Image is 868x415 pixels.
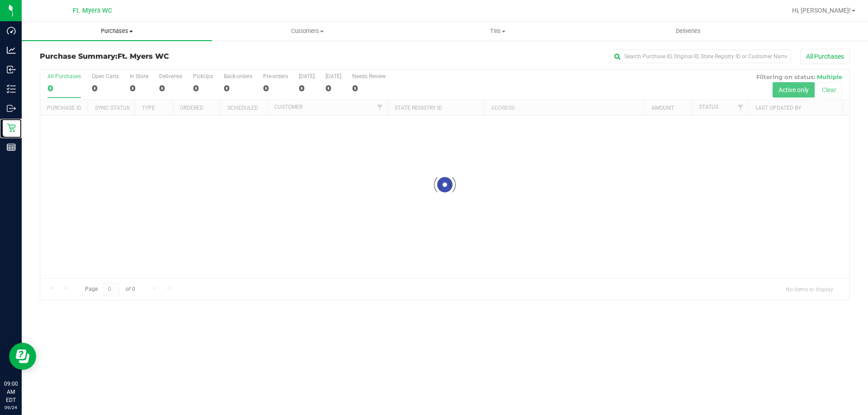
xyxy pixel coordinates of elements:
span: Hi, [PERSON_NAME]! [792,7,851,14]
inline-svg: Retail [7,123,16,132]
inline-svg: Dashboard [7,26,16,35]
inline-svg: Analytics [7,46,16,55]
span: Ft. Myers WC [73,7,112,14]
iframe: Resource center [9,343,36,370]
a: Deliveries [593,22,783,41]
span: Tills [403,27,592,35]
span: Deliveries [664,27,713,35]
a: Purchases [22,22,212,41]
span: Customers [212,27,402,35]
inline-svg: Outbound [7,104,16,113]
span: Ft. Myers WC [118,52,169,61]
h3: Purchase Summary: [40,52,310,61]
input: Search Purchase ID, Original ID, State Registry ID or Customer Name... [610,50,791,63]
button: All Purchases [800,49,850,64]
a: Tills [402,22,593,41]
span: Purchases [22,27,212,35]
a: Customers [212,22,402,41]
p: 09/24 [4,404,18,411]
p: 09:00 AM EDT [4,380,18,404]
inline-svg: Inventory [7,84,16,93]
inline-svg: Inbound [7,65,16,74]
inline-svg: Reports [7,143,16,152]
